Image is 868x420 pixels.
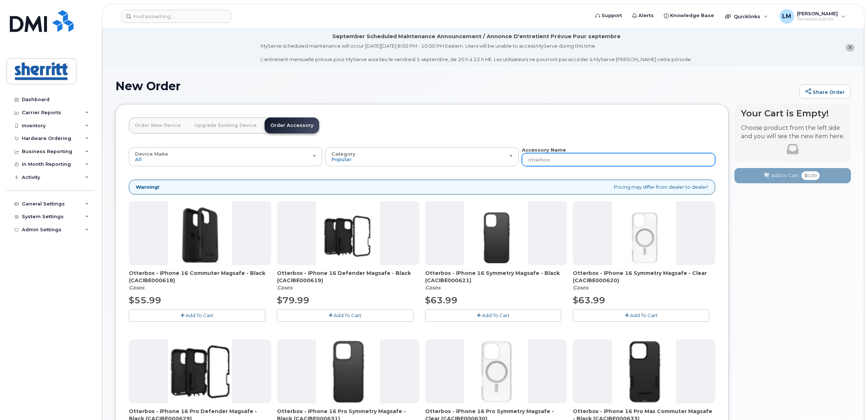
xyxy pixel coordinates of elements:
[573,295,605,305] span: $63.99
[573,269,715,291] div: Otterbox - iPhone 16 Symmetry Magsafe - Clear (CACIBE000620)
[135,151,168,157] span: Device Make
[277,269,419,291] div: Otterbox - iPhone 16 Defender Magsafe - Black (CACIBE000619)
[129,269,271,291] div: Otterbox - iPhone 16 Commuter Magsafe - Black (CACIBE000618)
[573,284,588,291] em: Cases
[135,156,142,162] span: All
[265,117,319,133] a: Order Accessory
[136,184,159,191] strong: Warning!
[332,156,352,162] span: Popular
[612,339,676,403] img: accessory37015.JPG
[573,309,709,322] button: Add To Cart
[277,309,413,322] button: Add To Cart
[129,117,187,133] a: Order New Device
[261,43,692,63] div: MyServe scheduled maintenance will occur [DATE][DATE] 8:00 PM - 10:00 PM Eastern. Users will be u...
[129,180,715,195] div: Pricing may differ from dealer to dealer!
[316,201,380,265] img: accessory37005.JPG
[129,309,265,322] button: Add To Cart
[186,312,213,318] span: Add To Cart
[129,269,271,284] span: Otterbox - iPhone 16 Commuter Magsafe - Black (CACIBE000618)
[771,172,798,179] span: Add to Cart
[277,284,292,291] em: Cases
[799,84,851,99] a: Share Order
[612,201,676,265] img: accessory37006.JPG
[425,295,457,305] span: $63.99
[129,147,322,166] button: Device Make All
[325,147,519,166] button: Category Popular
[425,284,440,291] em: Cases
[801,171,820,180] span: $0.00
[425,269,567,284] span: Otterbox - iPhone 16 Symmetry Magsafe - Black (CACIBE000621)
[425,269,567,291] div: Otterbox - iPhone 16 Symmetry Magsafe - Black (CACIBE000621)
[464,201,528,265] img: accessory37007.JPG
[332,151,356,157] span: Category
[482,312,510,318] span: Add To Cart
[522,147,566,153] strong: Accessory Name
[741,124,844,141] p: Choose product from the left side and you will see the new item here.
[129,295,161,305] span: $55.99
[332,33,621,40] div: September Scheduled Maintenance Announcement / Annonce D'entretient Prévue Pour septembre
[316,339,380,403] img: accessory37014.JPG
[425,309,562,322] button: Add To Cart
[630,312,658,318] span: Add To Cart
[129,284,144,291] em: Cases
[573,269,715,284] span: Otterbox - iPhone 16 Symmetry Magsafe - Clear (CACIBE000620)
[334,312,361,318] span: Add To Cart
[277,295,309,305] span: $79.99
[168,201,232,265] img: accessory36997.JPG
[189,117,262,133] a: Upgrade Existing Device
[734,168,851,183] button: Add to Cart $0.00
[168,339,232,403] img: accessory37012.JPG
[741,108,844,118] h4: Your Cart is Empty!
[277,269,419,284] span: Otterbox - iPhone 16 Defender Magsafe - Black (CACIBE000619)
[464,339,528,403] img: accessory37013.JPG
[845,44,855,52] button: close notification
[115,80,796,92] h1: New Order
